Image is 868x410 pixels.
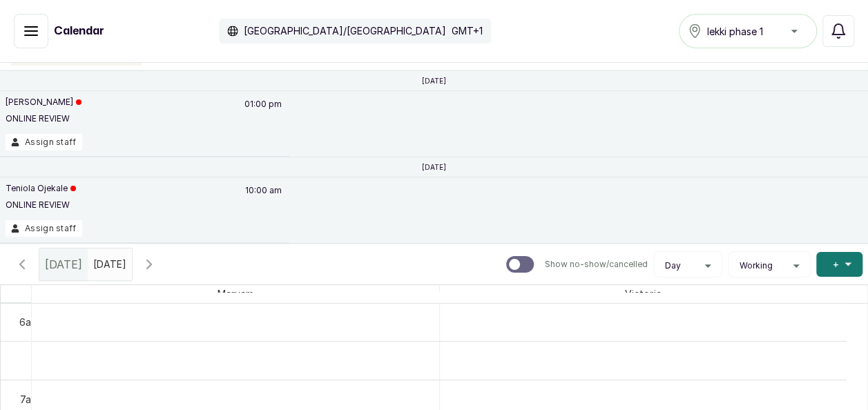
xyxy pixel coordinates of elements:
[679,14,817,48] button: lekki phase 1
[6,220,82,237] button: Assign staff
[244,24,446,38] p: [GEOGRAPHIC_DATA]/[GEOGRAPHIC_DATA]
[54,23,104,39] h1: Calendar
[45,256,82,273] span: [DATE]
[243,183,284,220] p: 10:00 am
[734,260,804,271] button: Working
[622,285,664,302] span: Victoria
[6,199,76,211] p: ONLINE REVIEW
[17,392,41,407] div: 7am
[422,77,446,85] p: [DATE]
[17,315,41,329] div: 6am
[707,24,763,39] span: lekki phase 1
[39,248,88,280] div: [DATE]
[452,24,483,38] p: GMT+1
[422,163,446,171] p: [DATE]
[545,259,648,270] p: Show no-show/cancelled
[6,183,76,194] p: Teniola Ojekale
[833,257,839,271] span: +
[659,260,716,271] button: Day
[242,97,284,134] p: 01:00 pm
[816,252,862,277] button: +
[740,260,773,271] span: Working
[215,285,256,302] span: Maryam
[6,97,81,108] p: [PERSON_NAME]
[6,134,82,150] button: Assign staff
[665,260,681,271] span: Day
[6,113,81,124] p: ONLINE REVIEW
